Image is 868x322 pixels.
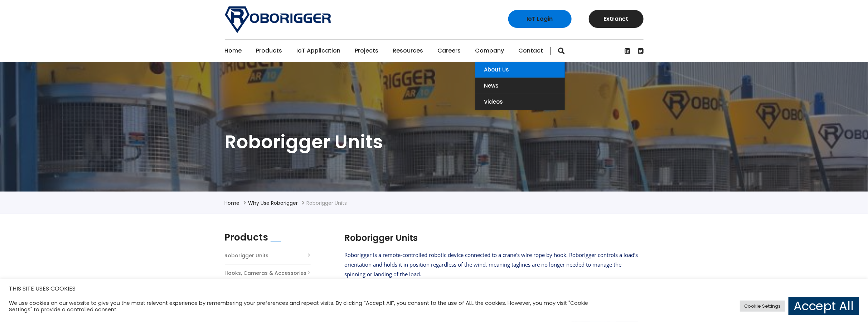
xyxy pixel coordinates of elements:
[589,10,644,28] a: Extranet
[248,199,298,207] a: Why use Roborigger
[225,199,240,207] a: Home
[789,297,859,315] a: Accept All
[355,40,379,62] a: Projects
[225,130,644,154] h1: Roborigger Units
[475,94,565,110] a: Videos
[256,40,282,62] a: Products
[225,232,268,243] h2: Products
[297,40,341,62] a: IoT Application
[475,78,565,94] a: News
[475,62,565,78] a: About Us
[225,6,331,33] img: Roborigger
[225,40,242,62] a: Home
[345,251,638,278] span: Roborigger is a remote-controlled robotic device connected to a crane's wire rope by hook. Robori...
[475,40,504,62] a: Company
[438,40,461,62] a: Careers
[345,232,638,244] h2: Roborigger Units
[225,251,269,261] a: Roborigger Units
[508,10,572,28] a: IoT Login
[740,301,785,312] a: Cookie Settings
[9,300,604,313] div: We use cookies on our website to give you the most relevant experience by remembering your prefer...
[9,284,859,293] h5: THIS SITE USES COOKIES
[307,199,347,207] li: Roborigger Units
[393,40,423,62] a: Resources
[225,268,307,278] a: Hooks, Cameras & Accessories
[519,40,543,62] a: Contact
